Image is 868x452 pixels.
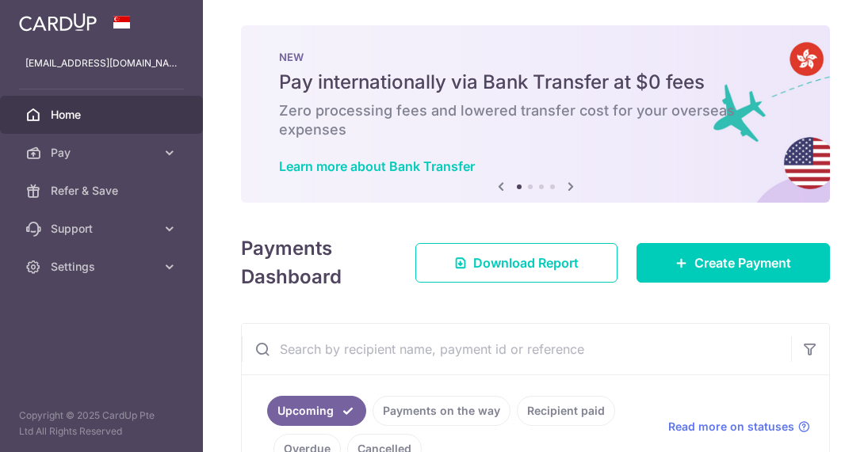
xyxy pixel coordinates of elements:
p: NEW [279,51,792,63]
a: Read more on statuses [668,419,810,435]
a: Download Report [415,243,618,283]
span: Create Payment [694,253,791,272]
a: Recipient paid [517,396,615,426]
span: Read more on statuses [668,419,794,435]
span: Pay [51,145,155,161]
img: CardUp [19,13,97,32]
span: Support [51,221,155,237]
a: Create Payment [637,243,830,283]
img: Bank transfer banner [241,25,830,203]
h5: Pay internationally via Bank Transfer at $0 fees [279,70,792,95]
span: Download Report [473,253,579,272]
h4: Payments Dashboard [241,234,387,291]
span: Settings [51,259,155,275]
h6: Zero processing fees and lowered transfer cost for your overseas expenses [279,101,792,139]
span: Refer & Save [51,183,155,199]
span: Home [51,107,155,123]
p: [EMAIL_ADDRESS][DOMAIN_NAME] [25,55,178,71]
input: Search by recipient name, payment id or reference [242,324,791,374]
a: Upcoming [267,396,366,426]
a: Learn more about Bank Transfer [279,158,475,174]
a: Payments on the way [373,396,510,426]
